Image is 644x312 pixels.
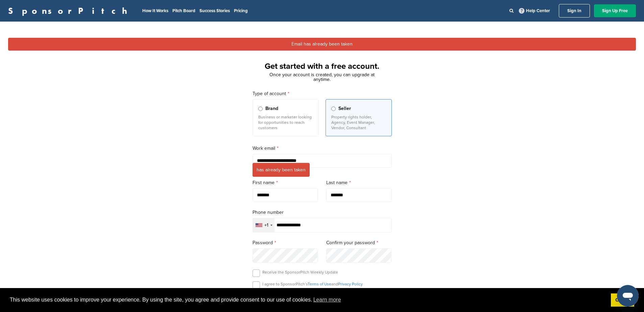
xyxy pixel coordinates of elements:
input: Seller Property rights holder, Agency, Event Manager, Vendor, Consultant [331,107,336,111]
p: Receive the SponsorPitch Weekly Update [262,270,338,275]
a: How It Works [142,8,168,13]
div: Email has already been taken [8,38,636,51]
a: SponsorPitch [8,6,132,15]
label: Last name [326,179,392,187]
a: Sign In [559,4,590,18]
p: Property rights holder, Agency, Event Manager, Vendor, Consultant [331,114,386,131]
label: First name [253,179,318,187]
label: Confirm your password [326,239,392,247]
a: learn more about cookies [312,295,342,305]
span: has already been taken [253,163,310,177]
input: Brand Business or marketer looking for opportunities to reach customers [258,107,263,111]
div: +1 [264,223,268,228]
iframe: Button to launch messaging window [617,285,639,307]
label: Password [253,239,318,247]
p: I agree to SponsorPitch’s and [262,281,363,287]
a: Pitch Board [172,8,195,13]
a: Terms of Use [308,282,331,286]
div: Selected country [253,218,275,232]
span: This website uses cookies to improve your experience. By using the site, you agree and provide co... [10,295,605,305]
a: Pricing [234,8,248,13]
label: Type of account [253,90,392,97]
a: Privacy Policy [338,282,363,286]
h1: Get started with a free account. [244,60,400,73]
a: Success Stories [199,8,230,13]
p: Business or marketer looking for opportunities to reach customers [258,114,313,131]
a: Sign Up Free [594,4,636,17]
a: dismiss cookie message [611,293,634,307]
a: Help Center [518,7,551,15]
span: Once your account is created, you can upgrade at anytime. [269,72,375,82]
span: Brand [265,105,278,112]
label: Work email [253,145,392,152]
span: Seller [338,105,351,112]
label: Phone number [253,209,392,216]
